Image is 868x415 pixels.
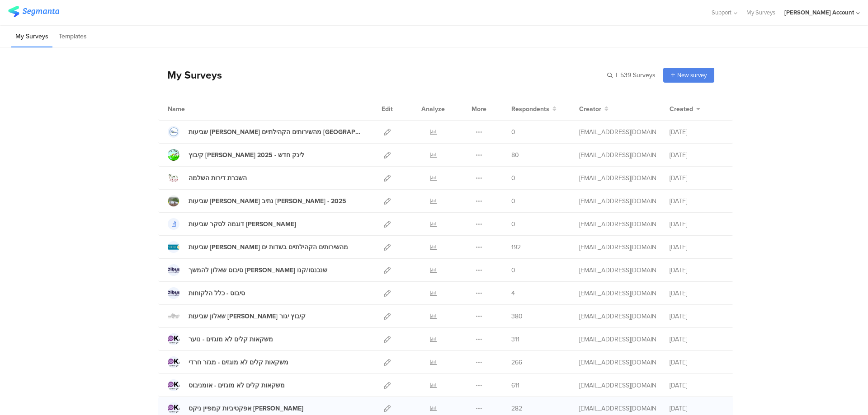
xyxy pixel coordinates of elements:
a: שביעות [PERSON_NAME] מהשירותים הקהילתיים [GEOGRAPHIC_DATA] [168,126,364,138]
span: 266 [511,358,522,367]
div: סיבוס שאלון להמשך לאלו שנכנסו/קנו [189,266,327,275]
div: משקאות קלים לא מוגזים - מגזר חרדי [189,358,288,367]
button: Creator [579,104,609,114]
div: קיבוץ עינת 2025 - לינק חדש [189,150,304,160]
div: miri@miridikman.co.il [579,196,656,206]
div: [PERSON_NAME] Account [784,8,854,17]
li: Templates [55,26,91,47]
div: miri@miridikman.co.il [579,312,656,321]
span: 611 [511,381,519,390]
div: שביעות רצון מהשירותים הקהילתיים בשדה בוקר [189,127,364,137]
div: שביעות רצון נתיב הלה - 2025 [189,196,346,206]
div: miri@miridikman.co.il [579,127,656,137]
span: Respondents [511,104,549,114]
a: משקאות קלים לא מוגזים - אומניבוס [168,379,285,391]
div: Name [168,104,222,114]
div: [DATE] [670,173,724,183]
span: Creator [579,104,601,114]
div: miri@miridikman.co.il [579,266,656,275]
div: דוגמה לסקר שביעות רצון [189,219,296,229]
span: 4 [511,289,515,298]
span: Created [670,104,693,114]
div: [DATE] [670,150,724,160]
div: שביעות רצון מהשירותים הקהילתיים בשדות ים [189,242,348,252]
div: [DATE] [670,335,724,344]
div: miri@miridikman.co.il [579,242,656,252]
a: שביעות [PERSON_NAME] מהשירותים הקהילתיים בשדות ים [168,241,348,253]
span: Support [712,8,731,17]
div: miri@miridikman.co.il [579,219,656,229]
div: miri@miridikman.co.il [579,381,656,390]
div: miri@miridikman.co.il [579,404,656,413]
span: 192 [511,242,521,252]
div: My Surveys [158,67,222,83]
a: קיבוץ [PERSON_NAME] 2025 - לינק חדש [168,149,304,161]
div: More [469,98,489,120]
div: [DATE] [670,127,724,137]
span: 0 [511,173,515,183]
span: | [614,70,618,80]
div: אפקטיביות קמפיין ניקס טיקטוק [189,404,303,413]
div: משקאות קלים לא מוגזים - אומניבוס [189,381,285,390]
span: 311 [511,335,519,344]
div: [DATE] [670,404,724,413]
span: 0 [511,266,515,275]
span: 282 [511,404,522,413]
span: 80 [511,150,519,160]
div: השכרת דירות השלמה [189,173,247,183]
div: סיבוס - כלל הלקוחות [189,289,245,298]
div: [DATE] [670,312,724,321]
div: miri@miridikman.co.il [579,150,656,160]
img: segmanta logo [8,6,59,17]
div: [DATE] [670,242,724,252]
div: miri@miridikman.co.il [579,173,656,183]
a: משקאות קלים לא מוגזים - נוער [168,333,273,345]
a: אפקטיביות קמפיין ניקס [PERSON_NAME] [168,402,303,414]
span: 539 Surveys [620,70,656,80]
button: Created [670,104,700,114]
div: miri@miridikman.co.il [579,358,656,367]
button: Respondents [511,104,557,114]
div: Edit [377,98,397,120]
span: 0 [511,219,515,229]
div: שאלון שביעות רצון קיבוץ יגור [189,312,306,321]
a: דוגמה לסקר שביעות [PERSON_NAME] [168,218,296,230]
div: miri@miridikman.co.il [579,335,656,344]
a: סיבוס - כלל הלקוחות [168,287,245,299]
span: New survey [677,71,707,79]
div: Analyze [420,98,447,120]
a: משקאות קלים לא מוגזים - מגזר חרדי [168,356,288,368]
div: משקאות קלים לא מוגזים - נוער [189,335,273,344]
span: 0 [511,196,515,206]
div: [DATE] [670,266,724,275]
li: My Surveys [11,26,52,47]
div: [DATE] [670,381,724,390]
div: [DATE] [670,219,724,229]
a: שאלון שביעות [PERSON_NAME] קיבוץ יגור [168,310,306,322]
div: miri@miridikman.co.il [579,289,656,298]
a: השכרת דירות השלמה [168,172,247,184]
span: 380 [511,312,523,321]
div: [DATE] [670,289,724,298]
div: [DATE] [670,358,724,367]
span: 0 [511,127,515,137]
a: סיבוס שאלון להמשך [PERSON_NAME] שנכנסו/קנו [168,264,327,276]
div: [DATE] [670,196,724,206]
a: שביעות [PERSON_NAME] נתיב [PERSON_NAME] - 2025 [168,195,346,207]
